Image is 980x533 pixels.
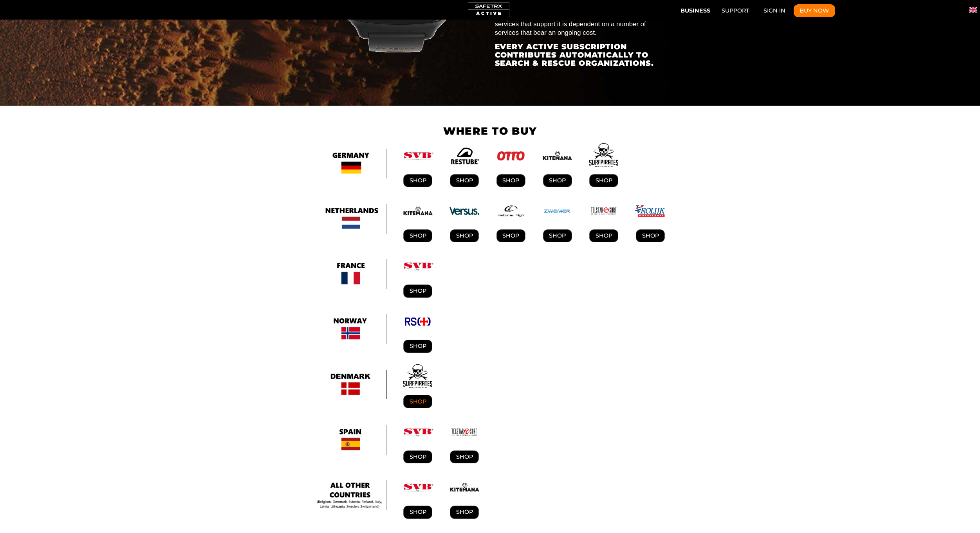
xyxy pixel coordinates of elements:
[450,174,479,187] a: SHOP
[794,4,835,18] button: Buy Now
[636,229,665,243] a: SHOP
[403,229,432,243] a: Shop
[403,395,432,408] a: Shop
[309,125,671,137] h1: WHERE TO BUY
[403,174,432,187] a: Shop
[969,6,977,14] img: en
[495,43,671,67] h3: Every active subscription contributes automatically to search & rescue organizations.
[589,174,618,187] a: SHOP
[403,450,432,464] a: Shop
[757,4,791,18] a: Sign In
[403,285,432,298] a: Shop
[403,506,432,519] a: Shop
[450,450,479,464] a: SHOP
[450,506,479,519] a: SHOP
[589,229,618,243] a: SHOP
[496,229,525,243] a: SHOP
[450,229,479,243] a: SHOP
[715,4,755,18] a: Support
[543,229,572,243] a: SHOP
[969,6,977,14] button: Change language
[678,3,713,16] button: Business
[495,3,671,37] p: However the ability to provide an always connected, live tracking and emergency alerting device a...
[496,174,525,187] a: SHOP
[543,174,572,187] a: SHOP
[403,340,432,353] a: Shop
